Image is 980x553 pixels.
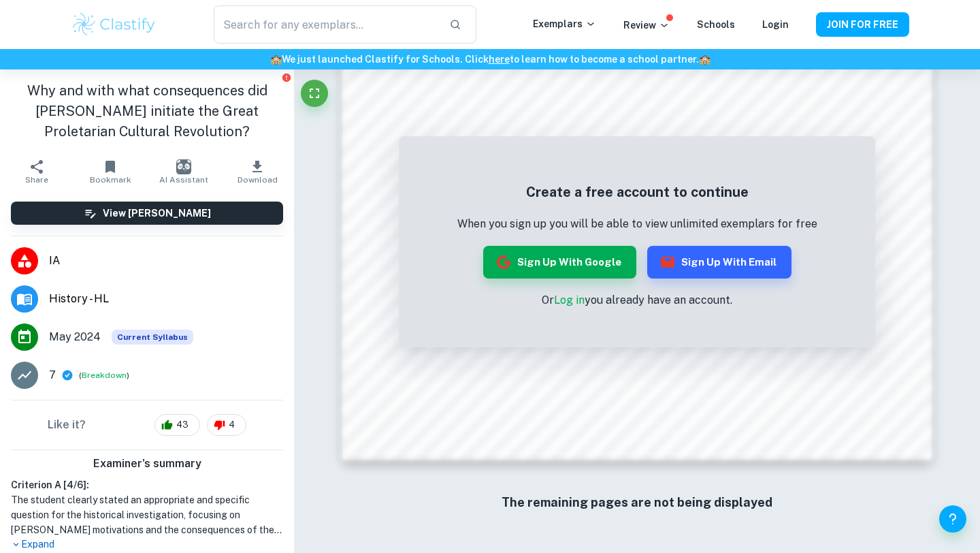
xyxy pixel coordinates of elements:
button: Breakdown [82,369,127,381]
button: Sign up with Email [647,246,791,279]
button: View [PERSON_NAME] [11,202,283,225]
a: Schools [697,19,735,30]
span: Current Syllabus [112,330,193,345]
p: 7 [49,367,56,383]
span: Bookmark [90,175,131,185]
div: This exemplar is based on the current syllabus. Feel free to refer to it for inspiration/ideas wh... [112,330,193,345]
button: Bookmark [73,153,147,191]
h6: View [PERSON_NAME] [103,206,211,221]
h6: We just launched Clastify for Schools. Click to learn how to become a school partner. [3,52,977,67]
button: AI Assistant [147,153,220,191]
h5: Create a free account to continue [457,182,817,202]
img: Clastify logo [71,11,157,38]
span: AI Assistant [159,175,208,185]
button: Report issue [281,72,291,82]
span: 4 [221,418,242,432]
button: JOIN FOR FREE [816,12,909,37]
span: Download [238,175,278,185]
input: Search for any exemplars... [214,5,438,44]
span: May 2024 [49,329,101,345]
p: Review [623,18,670,33]
img: AI Assistant [176,159,191,174]
h1: Why and with what consequences did [PERSON_NAME] initiate the Great Proletarian Cultural Revolution? [11,80,283,142]
span: 43 [169,418,196,432]
span: 🏫 [270,54,282,65]
button: Help and Feedback [939,505,966,533]
h6: Criterion A [ 4 / 6 ]: [11,477,283,492]
span: ( ) [79,369,129,382]
h1: The student clearly stated an appropriate and specific question for the historical investigation,... [11,492,283,537]
p: Exemplars [533,16,596,31]
p: Expand [11,537,283,552]
h6: The remaining pages are not being displayed [370,493,904,512]
span: 🏫 [699,54,710,65]
div: 4 [207,414,246,436]
p: Or you already have an account. [457,292,817,309]
h6: Like it? [48,417,86,433]
p: When you sign up you will be able to view unlimited exemplars for free [457,216,817,232]
button: Download [220,153,294,191]
div: 43 [154,414,200,436]
a: Log in [554,294,585,306]
span: Share [25,175,48,185]
button: Sign up with Google [483,246,636,279]
h6: Examiner's summary [5,456,289,472]
span: History - HL [49,291,283,307]
button: Fullscreen [301,80,328,107]
a: Login [762,19,789,30]
a: here [489,54,510,65]
span: IA [49,253,283,269]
